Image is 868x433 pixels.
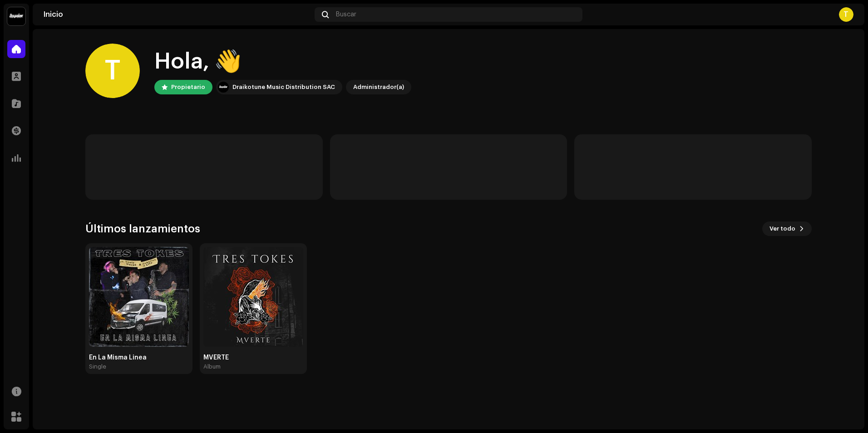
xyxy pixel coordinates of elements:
[154,47,411,76] div: Hola, 👋
[336,11,356,18] span: Buscar
[7,7,25,25] img: 10370c6a-d0e2-4592-b8a2-38f444b0ca44
[203,354,303,361] div: MVERTE
[85,221,200,236] h3: Últimos lanzamientos
[171,82,205,93] div: Propietario
[44,11,311,18] div: Inicio
[218,82,229,93] img: 10370c6a-d0e2-4592-b8a2-38f444b0ca44
[769,220,795,238] span: Ver todo
[232,82,335,93] div: Draikotune Music Distribution SAC
[89,363,106,370] div: Single
[839,7,853,22] div: T
[203,247,303,347] img: af02657c-2b5e-423c-9cd7-f630b013bfac
[89,247,189,347] img: 31138dd0-86cc-479d-a947-39baaa56e419
[85,44,140,98] div: T
[203,363,221,370] div: Album
[353,82,404,93] div: Administrador(a)
[762,221,812,236] button: Ver todo
[89,354,189,361] div: En La Misma Linea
